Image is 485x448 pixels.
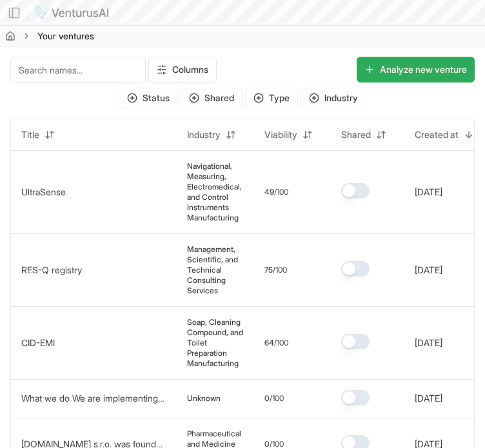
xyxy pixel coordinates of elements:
button: [DATE] [415,336,442,349]
span: Soap, Cleaning Compound, and Toilet Preparation Manufacturing [187,317,244,369]
a: RES-Q registry [21,264,82,275]
a: UltraSense [21,186,66,197]
button: Shared [333,124,394,145]
button: Title [14,124,63,145]
button: [DATE] [415,186,442,199]
button: [DATE] [415,392,442,405]
span: /100 [273,265,287,275]
button: Type [245,88,298,108]
span: Shared [341,128,371,141]
button: Status [119,88,178,108]
button: Industry [301,88,366,108]
button: UltraSense [21,186,66,199]
span: Industry [187,128,221,141]
button: CID-EMI [21,336,55,349]
span: /100 [274,338,288,348]
span: 0 [264,393,270,404]
button: Industry [179,124,244,145]
button: Created at [407,124,482,145]
button: Viability [257,124,321,145]
a: CID-EMI [21,337,55,348]
button: [DATE] [415,264,442,277]
span: Unknown [187,393,221,404]
nav: breadcrumb [5,30,94,43]
button: What we do We are implementing our knowledge into smart cloud systems for monitoring, reporting a... [21,392,166,405]
span: Title [21,128,39,141]
input: Search names... [10,57,146,83]
span: 49 [264,187,274,197]
button: RES-Q registry [21,264,82,277]
span: Your ventures [37,30,94,43]
span: /100 [270,393,284,404]
span: /100 [274,187,288,197]
button: Shared [181,88,243,108]
span: Management, Scientific, and Technical Consulting Services [187,244,244,296]
span: Viability [264,128,297,141]
span: 75 [264,265,273,275]
span: 64 [264,338,274,348]
span: Created at [415,128,459,141]
button: Columns [148,57,217,83]
span: Navigational, Measuring, Electromedical, and Control Instruments Manufacturing [187,161,244,223]
button: Analyze new venture [357,57,475,83]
